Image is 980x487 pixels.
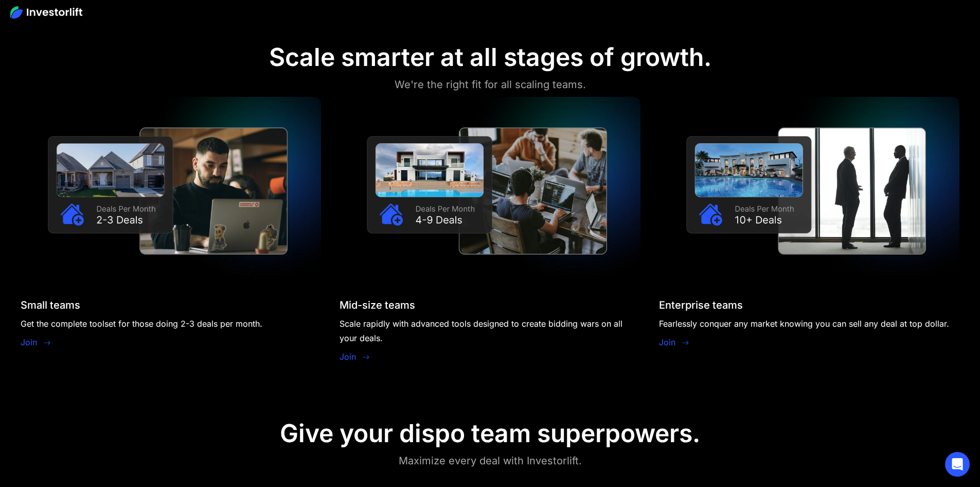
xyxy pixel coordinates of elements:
[659,299,743,311] div: Enterprise teams
[269,42,711,72] div: Scale smarter at all stages of growth.
[21,316,262,331] div: Get the complete toolset for those doing 2-3 deals per month.
[945,452,970,477] div: Open Intercom Messenger
[340,316,640,345] div: Scale rapidly with advanced tools designed to create bidding wars on all your deals.
[280,418,700,448] div: Give your dispo team superpowers.
[21,299,80,311] div: Small teams
[395,76,586,93] div: We're the right fit for all scaling teams.
[399,452,582,469] div: Maximize every deal with Investorlift.
[659,316,949,331] div: Fearlessly conquer any market knowing you can sell any deal at top dollar.
[340,299,415,311] div: Mid-size teams
[21,336,37,348] a: Join
[659,336,675,348] a: Join
[340,350,356,363] a: Join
